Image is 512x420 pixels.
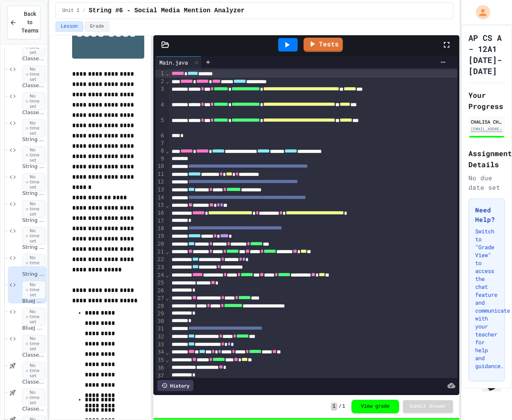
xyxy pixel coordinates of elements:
div: No due date set [468,173,505,192]
span: Classes Quiz #3 - Calling Instance Methods - Topic 1.14 [22,406,45,412]
div: 37 [155,372,165,380]
div: 32 [155,333,165,341]
span: / [83,8,86,14]
div: 8 [155,147,165,155]
div: 14 [155,194,165,202]
button: View grade [352,400,399,413]
span: Submit Answer [409,403,447,410]
span: Fold line [165,272,169,278]
div: Main.java [155,58,192,67]
iframe: chat widget [479,388,507,415]
span: String #6 - Social Media Mention Analyzer [89,6,245,15]
div: 10 [155,162,165,170]
span: No time set [22,389,46,407]
span: Fold line [165,78,169,84]
span: No time set [22,335,46,353]
span: Classes Quiz #1 - Objects and Instantiation [22,352,45,359]
div: 26 [155,287,165,294]
span: String #2 - Name Badge Creator [22,163,45,170]
span: Fold line [165,148,169,154]
div: 29 [155,310,165,317]
div: 1 [155,70,165,78]
h1: AP CS A - 12A1 [DATE]-[DATE] [468,32,505,76]
h2: Assignment Details [468,148,505,170]
div: History [157,380,193,391]
span: Classes #4 - Customer Validation [22,109,45,116]
p: Switch to "Grade View" to access the chat feature and communicate with your teacher for help and ... [475,227,498,370]
div: 7 [155,139,165,147]
div: 4 [155,101,165,116]
div: 23 [155,263,165,271]
div: 30 [155,317,165,325]
div: 21 [155,248,165,256]
a: Tests [304,38,343,52]
h3: Need Help? [475,205,498,224]
div: 2 [155,78,165,86]
span: BlueJ Classes #1 - Point Class [22,298,45,305]
span: String #3 - URL Parser Debugger [22,190,45,197]
span: Fold line [165,202,169,208]
span: No time set [22,281,46,299]
div: 36 [155,364,165,372]
span: No time set [22,308,46,326]
div: 3 [155,85,165,101]
span: No time set [22,200,46,218]
span: Unit 1 [62,8,79,14]
div: 16 [155,209,165,217]
span: / [339,403,342,410]
div: 31 [155,325,165,333]
span: Classes #2 - Override .toString() Car2.java [22,55,45,62]
div: 13 [155,186,165,194]
span: No time set [22,254,46,272]
div: 12 [155,178,165,186]
span: String #6 - Social Media Mention Analyzer [22,271,45,278]
div: 18 [155,225,165,233]
div: Main.java [155,56,202,68]
div: 6 [155,132,165,139]
div: My Account [468,3,492,21]
div: 22 [155,256,165,263]
span: No time set [22,362,46,380]
span: No time set [22,65,46,84]
div: 19 [155,232,165,240]
div: 27 [155,294,165,302]
div: 5 [155,116,165,132]
span: BlueJ Classes #2 - Dice Class [22,325,45,332]
div: CHALISA CHAWALPIPATPON [471,118,502,125]
span: String #1 - Message Builder Fix [22,136,45,143]
button: Grade [85,21,109,32]
span: Classes Quiz #2 - Objects and Instantiation [22,379,45,386]
div: 24 [155,271,165,279]
div: 33 [155,341,165,349]
span: No time set [22,146,46,164]
span: Back to Teams [21,10,38,35]
div: 11 [155,170,165,178]
span: Classes #3 - Customer.getInitials() [22,82,45,89]
div: 15 [155,201,165,209]
span: No time set [22,92,46,111]
div: 9 [155,155,165,162]
span: No time set [22,38,46,57]
span: 1 [342,403,345,410]
span: No time set [22,227,46,245]
span: Fold line [165,295,169,301]
span: Fold line [165,70,169,76]
span: String #5 - Password Security Validator [22,244,45,251]
div: 20 [155,240,165,248]
div: 34 [155,348,165,356]
span: String #4 - Social Media Hashtag [22,217,45,224]
button: Lesson [55,21,83,32]
span: Fold line [165,357,169,363]
button: Back to Teams [7,6,40,39]
h2: Your Progress [468,90,505,112]
span: No time set [22,173,46,191]
div: 17 [155,217,165,225]
span: No time set [22,119,46,137]
div: 28 [155,302,165,310]
span: Fold line [165,349,169,355]
button: Submit Answer [403,400,453,413]
div: 25 [155,279,165,287]
span: Fold line [165,248,169,255]
div: 35 [155,356,165,364]
span: 1 [331,403,337,410]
